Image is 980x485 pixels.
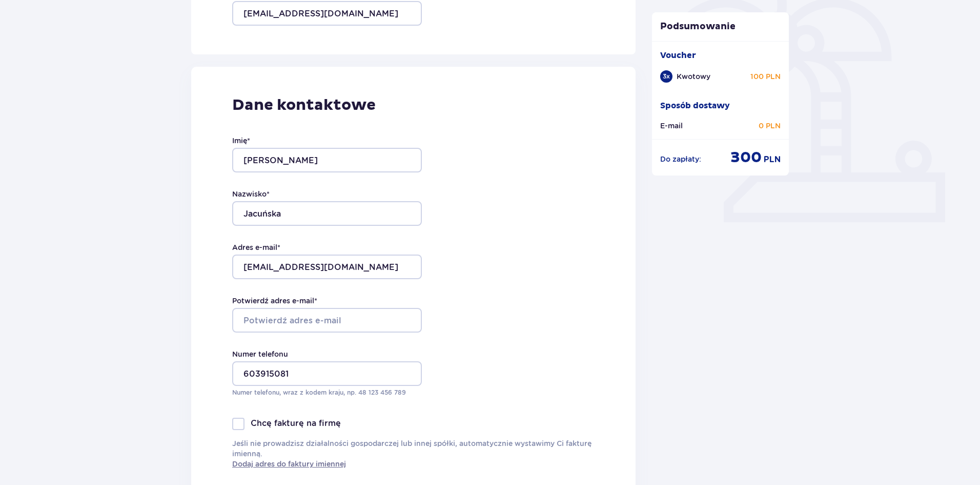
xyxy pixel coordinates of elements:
[232,388,422,397] p: Numer telefonu, wraz z kodem kraju, np. 48 ​123 ​456 ​789
[660,121,683,131] p: E-mail
[232,438,595,469] p: Jeśli nie prowadzisz działalności gospodarczej lub innej spółki, automatycznie wystawimy Ci faktu...
[232,1,422,26] input: Adres e-mail
[232,296,317,306] label: Potwierdź adres e-mail *
[232,135,250,146] label: Imię *
[232,148,422,172] input: Imię
[232,95,595,115] p: Dane kontaktowe
[764,154,781,165] span: PLN
[660,154,701,164] p: Do zapłaty :
[232,255,422,279] input: Adres e-mail
[232,201,422,226] input: Nazwisko
[251,418,341,429] p: Chcę fakturę na firmę
[660,50,696,61] p: Voucher
[652,21,789,33] p: Podsumowanie
[232,242,280,253] label: Adres e-mail *
[232,361,422,386] input: Numer telefonu
[660,100,730,111] p: Sposób dostawy
[730,148,762,167] span: 300
[677,71,710,82] p: Kwotowy
[232,308,422,333] input: Potwierdź adres e-mail
[232,459,346,469] a: Dodaj adres do faktury imiennej
[660,70,672,83] div: 3 x
[232,189,270,199] label: Nazwisko *
[750,71,781,82] p: 100 PLN
[759,121,781,131] p: 0 PLN
[232,349,288,359] label: Numer telefonu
